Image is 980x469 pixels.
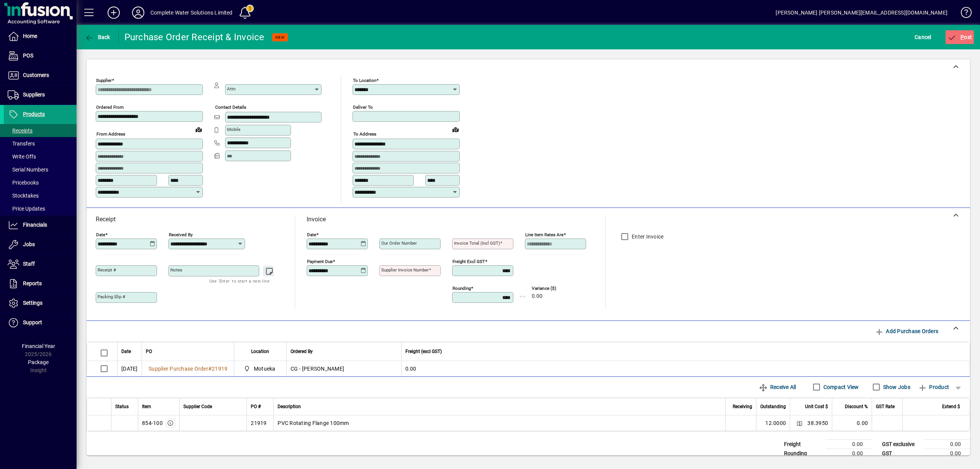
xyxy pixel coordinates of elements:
[183,402,212,411] span: Supplier Code
[946,30,974,44] button: Post
[805,402,828,411] span: Unit Cost $
[405,347,960,356] div: Freight (excl GST)
[449,123,462,136] a: View on map
[247,415,273,431] td: 21919
[353,105,373,110] mat-label: Deliver To
[532,286,578,291] span: Variance ($)
[924,449,970,458] td: 0.00
[23,72,49,78] span: Customers
[8,154,36,160] span: Write Offs
[242,364,278,373] span: Motueka
[4,313,77,332] a: Support
[142,402,151,411] span: Item
[275,35,285,40] span: NEW
[760,402,786,411] span: Outstanding
[22,343,55,349] span: Financial Year
[942,402,960,411] span: Extend $
[8,141,35,147] span: Transfers
[146,364,230,373] a: Supplier Purchase Order#21919
[452,286,471,291] mat-label: Rounding
[23,222,47,228] span: Financials
[525,232,563,237] mat-label: Line item rates are
[832,415,872,431] td: 0.00
[227,86,235,92] mat-label: Attn
[452,259,485,264] mat-label: Freight excl GST
[876,402,895,411] span: GST Rate
[4,46,77,65] a: POS
[918,381,949,393] span: Product
[23,111,45,117] span: Products
[146,347,230,356] div: PO
[291,347,397,356] div: Ordered By
[4,137,77,150] a: Transfers
[23,92,45,98] span: Suppliers
[96,78,112,83] mat-label: Supplier
[115,402,129,411] span: Status
[960,34,964,40] span: P
[955,2,970,26] a: Knowledge Base
[96,105,124,110] mat-label: Ordered from
[4,274,77,293] a: Reports
[227,127,240,132] mat-label: Mobile
[23,241,35,247] span: Jobs
[193,123,205,136] a: View on map
[4,163,77,176] a: Serial Numbers
[8,127,33,134] span: Receipts
[776,7,947,19] div: [PERSON_NAME] [PERSON_NAME][EMAIL_ADDRESS][DOMAIN_NAME]
[872,324,941,338] button: Add Purchase Orders
[254,365,276,373] span: Motueka
[23,261,35,267] span: Staff
[4,150,77,163] a: Write Offs
[4,216,77,235] a: Financials
[756,380,799,394] button: Receive All
[826,440,872,449] td: 0.00
[405,347,442,356] span: Freight (excl GST)
[454,240,500,246] mat-label: Invoice Total (incl GST)
[98,267,116,273] mat-label: Receipt #
[278,402,301,411] span: Description
[875,325,938,337] span: Add Purchase Orders
[126,6,150,20] button: Profile
[307,259,333,264] mat-label: Payment due
[121,347,131,356] span: Date
[251,402,261,411] span: PO #
[291,347,313,356] span: Ordered By
[23,280,42,286] span: Reports
[4,85,77,105] a: Suppliers
[4,27,77,46] a: Home
[23,33,37,39] span: Home
[208,366,212,372] span: #
[913,30,933,44] button: Cancel
[8,167,48,173] span: Serial Numbers
[117,361,142,376] td: [DATE]
[947,34,972,40] span: ost
[150,7,233,19] div: Complete Water Solutions Limited
[826,449,872,458] td: 0.00
[914,380,953,394] button: Product
[121,347,138,356] div: Date
[23,52,33,59] span: POS
[878,440,924,449] td: GST exclusive
[77,30,119,44] app-page-header-button: Back
[4,235,77,254] a: Jobs
[8,180,39,186] span: Pricebooks
[882,383,910,391] label: Show Jobs
[85,34,110,40] span: Back
[381,240,417,246] mat-label: Our order number
[23,319,42,325] span: Support
[83,30,112,44] button: Back
[794,418,805,428] button: Change Price Levels
[23,300,42,306] span: Settings
[146,347,152,356] span: PO
[142,419,163,427] div: 854-100
[878,449,924,458] td: GST
[780,449,826,458] td: Rounding
[756,415,790,431] td: 12.0000
[845,402,868,411] span: Discount %
[170,267,182,273] mat-label: Notes
[4,176,77,189] a: Pricebooks
[149,366,208,372] span: Supplier Purchase Order
[4,66,77,85] a: Customers
[8,206,45,212] span: Price Updates
[532,293,542,299] span: 0.00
